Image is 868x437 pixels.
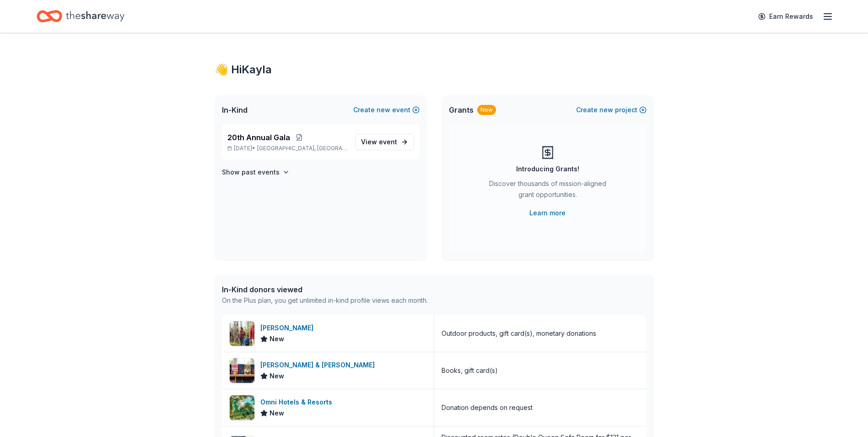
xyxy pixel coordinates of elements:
[222,284,428,295] div: In-Kind donors viewed
[361,137,397,147] span: View
[377,104,390,115] span: new
[215,62,654,77] div: 👋 Hi Kayla
[485,178,610,204] div: Discover thousands of mission-aligned grant opportunities.
[270,408,284,419] span: New
[257,145,347,152] span: [GEOGRAPHIC_DATA], [GEOGRAPHIC_DATA]
[379,138,397,146] span: event
[230,358,254,383] img: Image for Barnes & Noble
[576,104,647,115] button: Createnewproject
[227,145,348,152] p: [DATE] •
[230,321,254,346] img: Image for L.L.Bean
[222,167,280,178] h4: Show past events
[270,371,284,382] span: New
[222,167,290,178] button: Show past events
[260,322,317,333] div: [PERSON_NAME]
[353,104,420,115] button: Createnewevent
[529,208,566,218] a: Learn more
[477,105,496,115] div: New
[37,5,124,27] a: Home
[355,134,414,150] a: View event
[442,365,498,376] div: Books, gift card(s)
[753,8,819,25] a: Earn Rewards
[449,104,474,115] span: Grants
[230,395,254,420] img: Image for Omni Hotels & Resorts
[260,397,336,408] div: Omni Hotels & Resorts
[222,104,248,115] span: In-Kind
[260,360,378,371] div: [PERSON_NAME] & [PERSON_NAME]
[270,333,284,344] span: New
[599,104,613,115] span: new
[442,402,533,413] div: Donation depends on request
[516,164,579,175] div: Introducing Grants!
[227,132,290,143] span: 20th Annual Gala
[222,295,428,306] div: On the Plus plan, you get unlimited in-kind profile views each month.
[442,328,596,339] div: Outdoor products, gift card(s), monetary donations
